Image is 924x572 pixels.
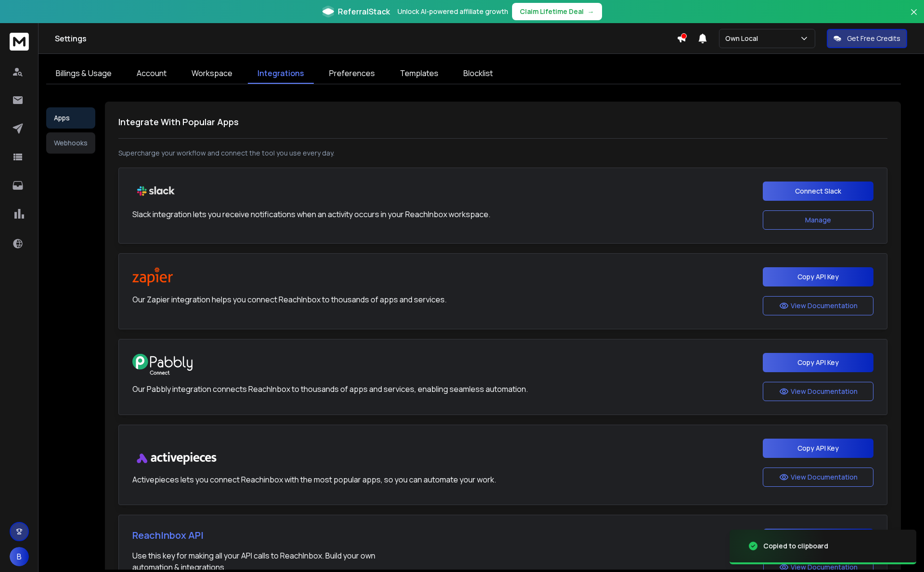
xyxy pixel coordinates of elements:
button: Apps [46,107,95,129]
button: Get Free Credits [827,29,907,48]
a: Billings & Usage [46,64,121,84]
button: Webhooks [46,132,95,154]
button: Connect Slack [763,182,873,201]
button: Copy API Key [763,267,873,286]
div: Copied to clipboard [763,541,828,551]
p: Own Local [725,34,762,43]
p: Unlock AI-powered affiliate growth [398,7,508,16]
button: Close banner [908,6,920,29]
a: Integrations [248,64,314,84]
span: ReferralStack [338,6,390,17]
h1: Settings [55,33,677,44]
button: Copy API Key [763,439,873,458]
a: Blocklist [454,64,502,84]
button: View Documentation [763,382,873,401]
button: B [10,547,29,566]
p: Slack integration lets you receive notifications when an activity occurs in your ReachInbox works... [132,208,490,220]
a: Account [127,64,176,84]
button: View Documentation [763,296,873,315]
button: Claim Lifetime Deal→ [512,3,602,20]
p: Activepieces lets you connect Reachinbox with the most popular apps, so you can automate your work. [132,474,496,485]
a: Preferences [320,64,385,84]
button: View Documentation [763,468,873,487]
h1: Integrate With Popular Apps [118,115,887,129]
p: Get Free Credits [847,34,900,43]
p: Our Pabbly integration connects ReachInbox to thousands of apps and services, enabling seamless a... [132,383,528,395]
a: Templates [390,64,448,84]
button: Copy API Key [763,353,873,372]
p: Our Zapier integration helps you connect ReachInbox to thousands of apps and services. [132,294,447,305]
span: → [588,7,594,16]
button: Manage [763,210,873,230]
a: Workspace [182,64,242,84]
h1: ReachInbox API [132,529,375,542]
p: Supercharge your workflow and connect the tool you use every day. [118,148,887,158]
